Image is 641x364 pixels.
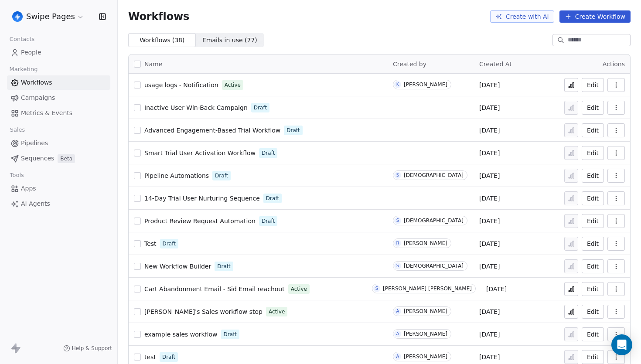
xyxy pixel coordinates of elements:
span: Active [225,81,241,89]
span: Cart Abandonment Email - Sid Email reachout [144,286,285,293]
span: usage logs - Notification [144,82,218,88]
span: Draft [217,262,230,270]
span: Created by [393,61,426,68]
div: [PERSON_NAME] [404,354,447,360]
div: [PERSON_NAME] [404,308,447,314]
button: Edit [582,327,604,341]
a: Pipelines [7,136,110,150]
button: Edit [582,305,604,319]
button: Edit [582,123,604,137]
span: [DATE] [479,217,500,225]
img: user_01J93QE9VH11XXZQZDP4TWZEES.jpg [12,11,23,22]
div: [PERSON_NAME] [404,240,447,246]
button: Swipe Pages [10,9,86,24]
div: R [396,240,399,247]
span: Product Review Request Automation [144,218,256,225]
button: Edit [582,101,604,115]
a: 14-Day Trial User Nurturing Sequence [144,194,260,203]
span: 14-Day Trial User Nurturing Sequence [144,195,260,202]
span: Draft [286,126,300,134]
a: New Workflow Builder [144,262,211,271]
a: SequencesBeta [7,151,110,166]
span: Draft [162,353,175,361]
span: [DATE] [479,149,500,157]
a: usage logs - Notification [144,81,218,89]
span: [DATE] [479,171,500,180]
span: Pipelines [21,139,48,148]
span: Apps [21,184,36,193]
span: Draft [262,149,275,157]
a: Edit [582,191,604,205]
a: People [7,45,110,60]
span: Draft [215,172,228,180]
div: S [396,262,399,269]
a: Test [144,239,157,248]
span: test [144,354,156,361]
span: Metrics & Events [21,109,72,118]
span: Active [269,308,285,316]
a: Edit [582,237,604,251]
a: Inactive User Win-Back Campaign [144,103,248,112]
span: Sales [6,123,29,136]
button: Edit [582,259,604,273]
span: AI Agents [21,199,50,208]
span: Help & Support [72,345,112,352]
div: S [396,217,399,224]
a: Apps [7,181,110,196]
a: [PERSON_NAME]'s Sales workflow stop [144,307,263,316]
span: Test [144,240,157,247]
span: Draft [163,240,176,248]
button: Edit [582,350,604,364]
span: Workflows [128,10,189,23]
button: Edit [582,214,604,228]
span: Inactive User Win-Back Campaign [144,104,248,111]
span: [DATE] [479,262,500,271]
span: Beta [58,154,75,163]
span: Pipeline Automations [144,172,209,179]
span: Emails in use ( 77 ) [202,36,257,45]
div: A [396,330,399,337]
div: [DEMOGRAPHIC_DATA] [404,218,464,224]
span: Workflows [21,78,52,87]
span: Contacts [6,33,38,46]
span: [DATE] [479,307,500,316]
a: Campaigns [7,91,110,105]
span: Created At [479,61,512,68]
a: example sales workflow [144,330,218,339]
div: A [396,353,399,360]
div: Open Intercom Messenger [611,334,632,355]
span: Campaigns [21,93,55,102]
button: Edit [582,78,604,92]
div: [DEMOGRAPHIC_DATA] [404,263,464,269]
span: Marketing [6,63,41,76]
div: A [396,308,399,315]
a: Advanced Engagement-Based Trial Workflow [144,126,280,135]
span: [DATE] [479,126,500,135]
span: Draft [262,217,275,225]
a: Product Review Request Automation [144,217,256,225]
span: Tools [6,169,27,182]
div: K [396,81,399,88]
button: Create Workflow [559,10,631,23]
span: Actions [603,61,625,68]
div: [PERSON_NAME] [404,331,447,337]
button: Edit [582,146,604,160]
span: [DATE] [479,353,500,361]
span: [DATE] [479,194,500,203]
div: [PERSON_NAME] [PERSON_NAME] [383,286,472,292]
button: Edit [582,282,604,296]
span: example sales workflow [144,331,218,338]
span: Draft [254,104,267,112]
button: Create with AI [490,10,554,23]
div: [DEMOGRAPHIC_DATA] [404,172,464,178]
